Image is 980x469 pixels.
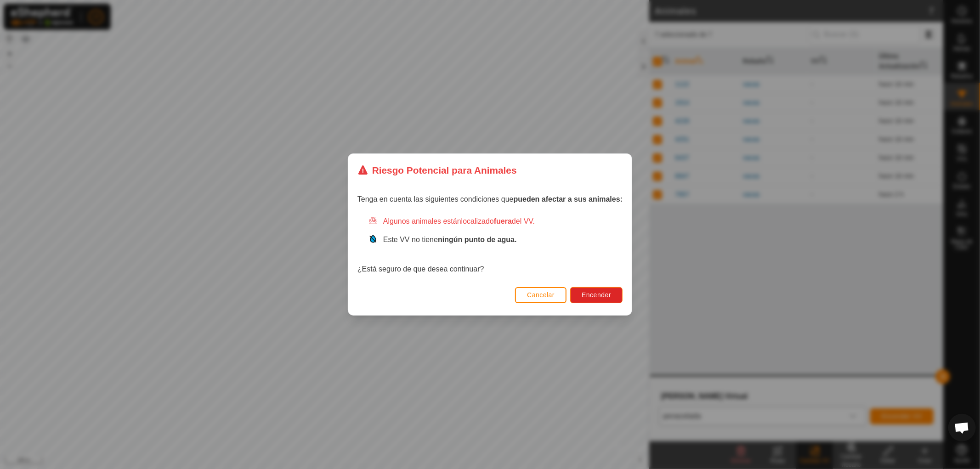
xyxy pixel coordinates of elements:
[514,195,623,203] strong: pueden afectar a sus animales:
[515,287,566,303] button: Cancelar
[357,195,623,203] span: Tenga en cuenta las siguientes condiciones que
[948,414,976,441] div: Chat abierto
[368,216,623,227] div: Algunos animales están
[357,216,623,275] div: ¿Está seguro de que desea continuar?
[582,291,611,299] span: Encender
[461,217,535,225] span: localizado del VV.
[494,217,512,225] strong: fuera
[357,163,517,177] div: Riesgo Potencial para Animales
[438,236,517,243] strong: ningún punto de agua.
[527,291,555,299] span: Cancelar
[383,236,517,243] span: Este VV no tiene
[570,287,623,303] button: Encender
